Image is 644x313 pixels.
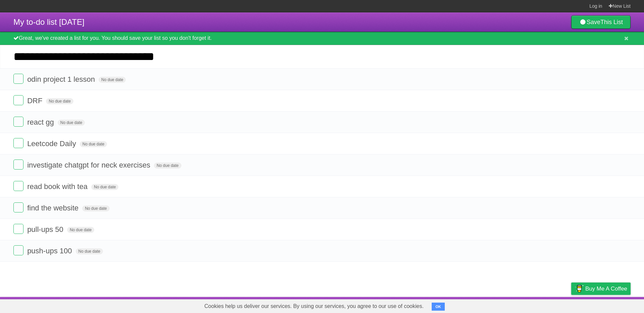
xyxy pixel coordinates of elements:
[13,245,23,255] label: Done
[27,118,56,126] span: react gg
[13,138,23,148] label: Done
[13,181,23,191] label: Done
[82,205,109,211] span: No due date
[80,141,107,147] span: No due date
[13,117,23,127] label: Done
[13,224,23,234] label: Done
[27,247,73,255] span: push-ups 100
[27,225,65,234] span: pull-ups 50
[99,77,126,83] span: No due date
[13,202,23,212] label: Done
[46,98,73,104] span: No due date
[27,139,78,148] span: Leetcode Daily
[540,299,554,311] a: Terms
[13,17,85,26] span: My to-do list [DATE]
[432,303,445,311] button: OK
[585,283,627,295] span: Buy me a coffee
[154,163,181,169] span: No due date
[575,283,584,294] img: Buy me a coffee
[198,300,430,313] span: Cookies help us deliver our services. By using our services, you agree to our use of cookies.
[13,74,23,84] label: Done
[67,227,94,233] span: No due date
[571,15,631,29] a: SaveThis List
[58,120,85,126] span: No due date
[27,182,89,191] span: read book with tea
[600,19,623,25] b: This List
[482,299,496,311] a: About
[76,248,103,254] span: No due date
[27,161,152,169] span: investigate chatgpt for neck exercises
[562,299,580,311] a: Privacy
[13,95,23,105] label: Done
[27,97,44,105] span: DRF
[27,204,80,212] span: find the website
[91,184,118,190] span: No due date
[571,283,631,295] a: Buy me a coffee
[27,75,97,83] span: odin project 1 lesson
[13,160,23,170] label: Done
[588,299,631,311] a: Suggest a feature
[504,299,531,311] a: Developers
